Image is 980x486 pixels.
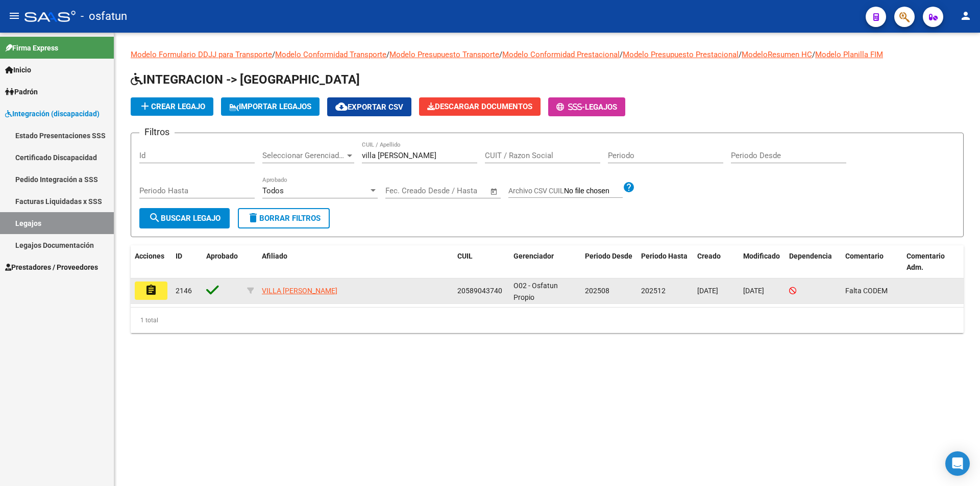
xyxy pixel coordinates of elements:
datatable-header-cell: CUIL [453,245,509,279]
datatable-header-cell: Comentario Adm. [902,245,964,279]
span: Prestadores / Proveedores [5,262,98,273]
span: VILLA [PERSON_NAME] [262,287,337,295]
mat-icon: menu [8,10,20,22]
datatable-header-cell: Acciones [131,245,171,279]
span: IMPORTAR LEGAJOS [229,102,311,111]
mat-icon: search [149,212,161,224]
a: Modelo Formulario DDJJ para Transporte [131,50,272,59]
button: -Legajos [548,97,625,116]
span: Aprobado [206,252,238,260]
datatable-header-cell: Periodo Hasta [637,245,693,279]
span: 20589043740 [457,287,502,295]
a: Modelo Presupuesto Prestacional [623,50,739,59]
button: Borrar Filtros [238,208,330,228]
a: ModeloResumen HC [742,50,812,59]
span: INTEGRACION -> [GEOGRAPHIC_DATA] [131,72,360,87]
span: Legajos [585,103,617,112]
mat-icon: delete [247,212,259,224]
mat-icon: add [139,100,151,112]
input: Archivo CSV CUIL [564,187,623,196]
span: ID [176,252,182,260]
datatable-header-cell: Modificado [739,245,785,279]
span: Creado [697,252,721,260]
datatable-header-cell: Comentario [841,245,902,279]
span: 202512 [641,287,666,295]
mat-icon: person [960,10,972,22]
div: / / / / / / [131,49,964,333]
span: Exportar CSV [335,103,403,112]
a: Modelo Presupuesto Transporte [389,50,499,59]
mat-icon: cloud_download [335,100,348,113]
span: Acciones [135,252,164,260]
button: Open calendar [488,186,500,197]
a: Modelo Conformidad Prestacional [502,50,620,59]
span: Descargar Documentos [427,102,532,111]
div: 1 total [131,308,964,333]
span: O02 - Osfatun Propio [513,282,558,301]
h3: Filtros [139,125,175,139]
datatable-header-cell: Aprobado [202,245,243,279]
a: Modelo Planilla FIM [815,50,883,59]
button: IMPORTAR LEGAJOS [221,97,320,116]
span: CUIL [457,252,473,260]
div: Open Intercom Messenger [945,451,970,476]
span: Comentario Adm. [906,252,945,272]
datatable-header-cell: Creado [693,245,739,279]
span: Gerenciador [513,252,554,260]
span: Integración (discapacidad) [5,108,100,119]
mat-icon: assignment [145,284,157,296]
span: 2146 [176,287,192,295]
span: Periodo Desde [585,252,632,260]
input: Fecha inicio [385,186,427,195]
mat-icon: help [623,181,635,193]
span: - osfatun [81,5,127,28]
span: 202508 [585,287,609,295]
span: [DATE] [743,287,764,295]
button: Exportar CSV [327,97,411,116]
span: Todos [262,186,284,195]
span: Buscar Legajo [149,214,220,223]
span: Seleccionar Gerenciador [262,151,345,160]
button: Descargar Documentos [419,97,541,116]
button: Crear Legajo [131,97,213,116]
span: [DATE] [697,287,718,295]
span: Padrón [5,86,38,97]
datatable-header-cell: Afiliado [258,245,453,279]
span: Inicio [5,64,31,75]
span: - [556,103,585,112]
span: Archivo CSV CUIL [508,187,564,195]
span: Dependencia [789,252,832,260]
span: Comentario [845,252,884,260]
span: Modificado [743,252,780,260]
span: Borrar Filtros [247,214,321,223]
span: Afiliado [262,252,287,260]
span: Crear Legajo [139,102,205,111]
span: Firma Express [5,42,58,54]
datatable-header-cell: Periodo Desde [581,245,637,279]
button: Buscar Legajo [139,208,230,228]
datatable-header-cell: ID [171,245,202,279]
datatable-header-cell: Dependencia [785,245,841,279]
span: Periodo Hasta [641,252,688,260]
span: Falta CODEM [845,287,888,295]
a: Modelo Conformidad Transporte [275,50,386,59]
datatable-header-cell: Gerenciador [509,245,581,279]
input: Fecha fin [436,186,485,195]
